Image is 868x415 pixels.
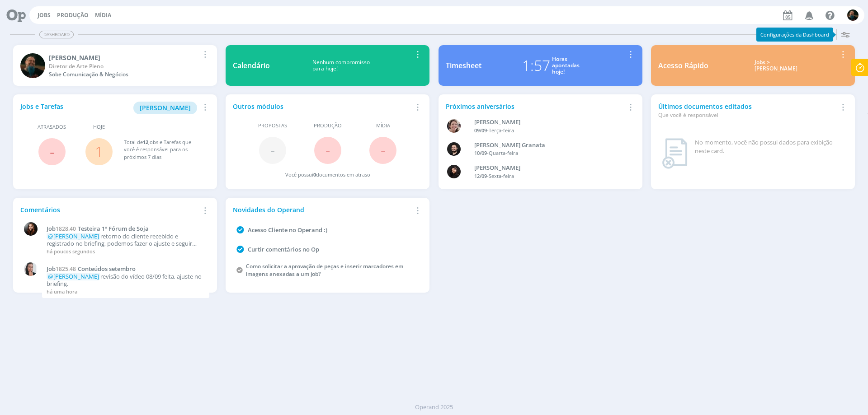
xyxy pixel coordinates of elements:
[54,12,91,19] button: Produção
[552,56,580,75] div: Horas apontadas hoje!
[489,173,514,179] span: Sexta-feira
[847,9,859,21] img: M
[489,149,518,156] span: Quarta-feira
[756,28,833,42] div: Configurações da Dashboard
[381,140,385,160] span: -
[447,142,461,156] img: B
[38,123,66,131] span: Atrasados
[474,127,487,134] span: 09/09
[50,142,54,161] span: -
[47,233,205,247] p: retorno do cliente recebido e registrado no briefing, podemos fazer o ajuste e seguir com a anima...
[439,45,642,86] a: Timesheet1:57Horasapontadashoje!
[246,262,403,278] a: Como solicitar a aprovação de peças e inserir marcadores em imagens anexadas a um job?
[78,224,149,233] span: Testeira 1º Fórum de Soja
[285,171,370,179] div: Você possui documentos em atraso
[658,111,837,119] div: Que você é responsável
[24,262,38,276] img: C
[78,265,136,273] span: Conteúdos setembro
[48,232,99,240] span: @[PERSON_NAME]
[474,127,621,135] div: -
[95,142,103,161] a: 1
[474,173,621,180] div: -
[447,119,461,133] img: A
[715,59,837,72] div: Jobs > [PERSON_NAME]
[35,12,53,19] button: Jobs
[133,102,197,114] button: [PERSON_NAME]
[49,62,199,70] div: Diretor de Arte Pleno
[39,31,74,38] span: Dashboard
[695,138,844,156] div: No momento, você não possui dados para exibição neste card.
[314,122,342,130] span: Produção
[474,118,621,127] div: Aline Beatriz Jackisch
[24,222,38,236] img: E
[49,70,199,79] div: Sobe Comunicação & Negócios
[447,165,461,178] img: L
[474,149,621,157] div: -
[93,123,105,131] span: Hoje
[658,60,708,71] div: Acesso Rápido
[233,205,412,214] div: Novidades do Operand
[140,103,191,112] span: [PERSON_NAME]
[522,55,550,76] div: 1:57
[38,11,51,19] a: Jobs
[143,139,148,145] span: 12
[446,60,481,71] div: Timesheet
[474,163,621,173] div: Luana da Silva de Andrade
[49,53,199,62] div: Murillo Rocha
[489,127,514,134] span: Terça-feira
[233,102,412,111] div: Outros módulos
[47,266,205,273] a: Job1825.48Conteúdos setembro
[446,102,625,111] div: Próximos aniversários
[248,226,327,234] a: Acesso Cliente no Operand :)
[48,272,99,280] span: @[PERSON_NAME]
[56,225,76,233] span: 1828.40
[13,45,217,86] a: M[PERSON_NAME]Diretor de Arte PlenoSobe Comunicação & Negócios
[92,12,114,19] button: Mídia
[47,273,205,287] p: revisão do vídeo 08/09 feita, ajuste no briefing.
[474,149,487,156] span: 10/09
[20,53,45,78] img: M
[248,245,319,253] a: Curtir comentários no Op
[47,225,205,233] a: Job1828.40Testeira 1º Fórum de Soja
[258,122,287,130] span: Propostas
[57,11,89,19] a: Produção
[376,122,390,130] span: Mídia
[56,265,76,273] span: 1825.48
[270,140,275,160] span: -
[658,102,837,119] div: Últimos documentos editados
[270,59,412,72] div: Nenhum compromisso para hoje!
[47,248,95,255] span: há poucos segundos
[47,288,77,295] span: há uma hora
[474,141,621,150] div: Bruno Corralo Granata
[662,138,688,169] img: dashboard_not_found.png
[325,140,330,160] span: -
[233,60,270,71] div: Calendário
[20,205,199,214] div: Comentários
[133,103,197,112] a: [PERSON_NAME]
[124,139,201,161] div: Total de Jobs e Tarefas que você é responsável para os próximos 7 dias
[95,11,111,19] a: Mídia
[474,173,487,179] span: 12/09
[20,102,199,114] div: Jobs e Tarefas
[847,7,859,23] button: M
[313,171,316,178] span: 0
